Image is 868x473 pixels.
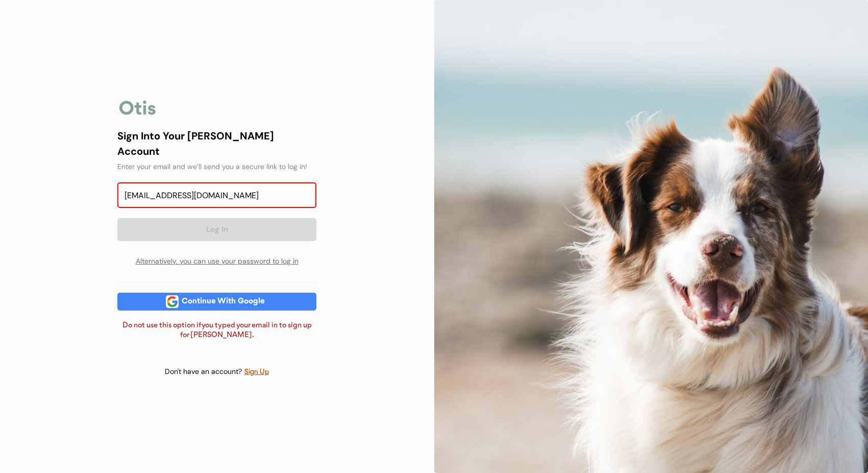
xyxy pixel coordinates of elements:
input: Email Address [117,182,316,208]
div: Do not use this option if you typed your email in to sign up for [PERSON_NAME]. [117,321,316,341]
div: Don't have an account? [165,367,244,377]
div: Sign Into Your [PERSON_NAME] Account [117,128,316,159]
div: Alternatively, you can use your password to log in [117,251,316,272]
div: Continue With Google [179,298,268,305]
button: Log In [117,218,316,241]
div: Sign Up [244,366,269,378]
div: Enter your email and we’ll send you a secure link to log in! [117,161,316,172]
